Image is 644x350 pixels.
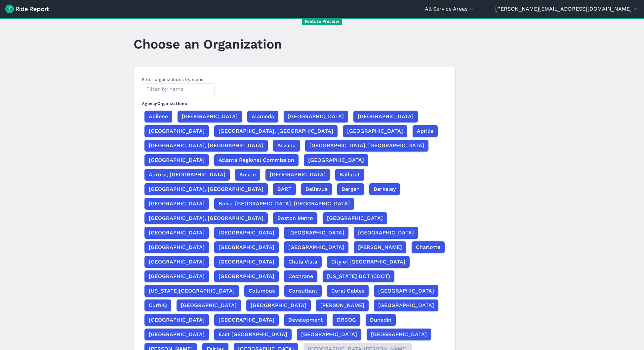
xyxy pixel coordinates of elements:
[412,241,445,253] button: Charlotte
[235,169,260,181] button: Austin
[369,183,400,195] button: Berkeley
[149,316,205,324] span: [GEOGRAPHIC_DATA]
[239,171,256,179] span: Austin
[337,316,356,324] span: DRCOG
[219,200,350,208] span: Boise-[GEOGRAPHIC_DATA], [GEOGRAPHIC_DATA]
[219,331,287,338] span: East [GEOGRAPHIC_DATA]
[358,229,414,237] span: [GEOGRAPHIC_DATA]
[288,272,313,280] span: Cochrane
[273,183,296,195] button: BART
[284,256,322,268] button: Chula Vista
[374,299,438,311] button: [GEOGRAPHIC_DATA]
[149,171,225,179] span: Aurora, [GEOGRAPHIC_DATA]
[249,287,275,295] span: Columbus
[144,270,209,282] button: [GEOGRAPHIC_DATA]
[327,214,383,222] span: [GEOGRAPHIC_DATA]
[273,212,317,224] button: Boston Metro
[277,214,313,222] span: Boston Metro
[219,156,294,164] span: Atlanta Regional Commission
[149,142,263,150] span: [GEOGRAPHIC_DATA], [GEOGRAPHIC_DATA]
[284,241,348,253] button: [GEOGRAPHIC_DATA]
[417,127,433,135] span: Aprilia
[284,227,348,239] button: [GEOGRAPHIC_DATA]
[366,314,396,326] button: Dunedin
[144,183,268,195] button: [GEOGRAPHIC_DATA], [GEOGRAPHIC_DATA]
[177,299,241,311] button: [GEOGRAPHIC_DATA]
[149,272,205,280] span: [GEOGRAPHIC_DATA]
[252,113,274,121] span: Alameda
[331,287,364,295] span: Coral Gables
[214,198,354,210] button: Boise-[GEOGRAPHIC_DATA], [GEOGRAPHIC_DATA]
[327,256,410,268] button: City of [GEOGRAPHIC_DATA]
[144,212,268,224] button: [GEOGRAPHIC_DATA], [GEOGRAPHIC_DATA]
[374,185,396,193] span: Berkeley
[144,241,209,253] button: [GEOGRAPHIC_DATA]
[333,314,360,326] button: DRCOG
[337,183,364,195] button: Bergen
[149,156,205,164] span: [GEOGRAPHIC_DATA]
[305,185,328,193] span: Bellevue
[367,329,431,340] button: [GEOGRAPHIC_DATA]
[288,229,344,237] span: [GEOGRAPHIC_DATA]
[214,241,279,253] button: [GEOGRAPHIC_DATA]
[301,183,332,195] button: Bellevue
[288,316,323,324] span: Development
[284,270,317,282] button: Cochrane
[214,314,279,326] button: [GEOGRAPHIC_DATA]
[288,258,317,266] span: Chula Vista
[340,171,360,179] span: Ballarat
[270,171,326,179] span: [GEOGRAPHIC_DATA]
[214,256,279,268] button: [GEOGRAPHIC_DATA]
[413,125,438,137] button: Aprilia
[331,258,405,266] span: City of [GEOGRAPHIC_DATA]
[320,301,364,309] span: [PERSON_NAME]
[144,329,209,340] button: [GEOGRAPHIC_DATA]
[219,127,333,135] span: [GEOGRAPHIC_DATA], [GEOGRAPHIC_DATA]
[289,287,317,295] span: Consultant
[323,270,394,282] button: [US_STATE] DOT (CDOT)
[378,301,434,309] span: [GEOGRAPHIC_DATA]
[284,314,327,326] button: Development
[144,111,172,122] button: Abilene
[144,198,209,210] button: [GEOGRAPHIC_DATA]
[182,113,238,121] span: [GEOGRAPHIC_DATA]
[327,272,390,280] span: [US_STATE] DOT (CDOT)
[370,316,391,324] span: Dunedin
[149,243,205,251] span: [GEOGRAPHIC_DATA]
[144,154,209,166] button: [GEOGRAPHIC_DATA]
[353,111,418,122] button: [GEOGRAPHIC_DATA]
[149,214,263,222] span: [GEOGRAPHIC_DATA], [GEOGRAPHIC_DATA]
[371,331,427,338] span: [GEOGRAPHIC_DATA]
[323,212,387,224] button: [GEOGRAPHIC_DATA]
[354,227,418,239] button: [GEOGRAPHIC_DATA]
[304,154,368,166] button: [GEOGRAPHIC_DATA]
[142,95,447,109] h3: Agency Organizations
[251,301,306,309] span: [GEOGRAPHIC_DATA]
[284,111,348,122] button: [GEOGRAPHIC_DATA]
[288,113,344,121] span: [GEOGRAPHIC_DATA]
[284,285,322,297] button: Consultant
[219,258,274,266] span: [GEOGRAPHIC_DATA]
[134,35,282,53] h1: Choose an Organization
[149,258,205,266] span: [GEOGRAPHIC_DATA]
[316,299,369,311] button: [PERSON_NAME]
[149,127,205,135] span: [GEOGRAPHIC_DATA]
[219,316,274,324] span: [GEOGRAPHIC_DATA]
[343,125,407,137] button: [GEOGRAPHIC_DATA]
[416,243,440,251] span: Charlotte
[246,299,311,311] button: [GEOGRAPHIC_DATA]
[149,185,263,193] span: [GEOGRAPHIC_DATA], [GEOGRAPHIC_DATA]
[181,301,237,309] span: [GEOGRAPHIC_DATA]
[144,140,268,152] button: [GEOGRAPHIC_DATA], [GEOGRAPHIC_DATA]
[144,256,209,268] button: [GEOGRAPHIC_DATA]
[342,185,360,193] span: Bergen
[244,285,279,297] button: Columbus
[214,125,338,137] button: [GEOGRAPHIC_DATA], [GEOGRAPHIC_DATA]
[305,140,428,152] button: [GEOGRAPHIC_DATA], [GEOGRAPHIC_DATA]
[277,142,296,150] span: Arvada
[149,113,168,121] span: Abilene
[142,77,203,82] label: Filter organizations by name
[144,314,209,326] button: [GEOGRAPHIC_DATA]
[374,285,438,297] button: [GEOGRAPHIC_DATA]
[277,185,292,193] span: BART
